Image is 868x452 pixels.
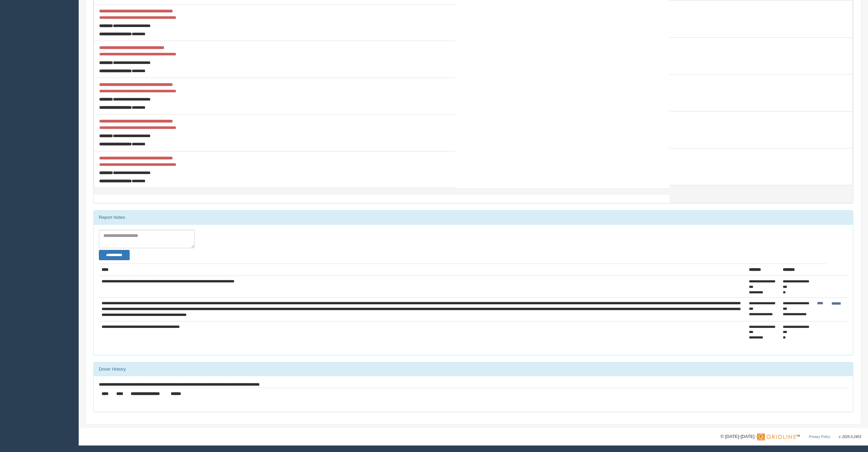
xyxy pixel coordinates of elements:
button: Change Filter Options [99,250,130,260]
div: Driver History [94,362,853,376]
span: v. 2025.5.2403 [839,435,861,439]
div: Report Notes [94,211,853,224]
a: Privacy Policy [809,435,830,439]
div: © [DATE]-[DATE] - ™ [721,433,861,440]
img: Gridline [757,434,796,440]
